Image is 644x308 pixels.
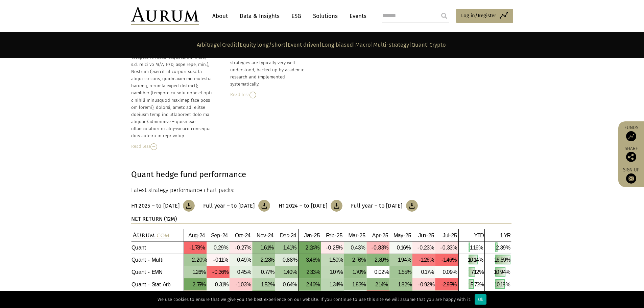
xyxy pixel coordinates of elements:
[351,200,418,212] a: Full year – to [DATE]
[288,10,305,22] a: ESG
[240,42,285,48] a: Equity long/short
[622,146,641,162] div: Share
[346,10,366,22] a: Events
[183,200,195,212] img: Download Article
[249,92,256,98] img: Read Less
[131,203,180,209] h3: H1 2025 – to [DATE]
[626,173,636,184] img: Sign up to our newsletter
[373,42,409,48] a: Multi-strategy
[131,216,177,222] strong: NET RETURN (12M)
[203,203,255,209] h3: Full year – to [DATE]
[222,42,237,48] a: Credit
[131,7,199,25] img: Aurum
[322,42,353,48] a: Long biased
[437,9,451,23] input: Submit
[197,42,220,48] a: Arbitrage
[131,200,195,212] a: H1 2025 – to [DATE]
[626,152,636,162] img: Share this post
[411,42,427,48] a: Quant
[288,42,319,48] a: Event driven
[626,131,636,141] img: Access Funds
[351,203,402,209] h3: Full year – to [DATE]
[310,10,341,22] a: Solutions
[236,10,283,22] a: Data & Insights
[131,186,511,195] p: Latest strategy performance chart packs:
[355,42,371,48] a: Macro
[456,9,513,23] a: Log in/Register
[279,203,328,209] h3: H1 2024 – to [DATE]
[279,200,343,212] a: H1 2024 – to [DATE]
[622,167,641,184] a: Sign up
[197,42,446,48] strong: | | | | | | | |
[461,11,496,20] span: Log in/Register
[622,125,641,141] a: Funds
[475,294,486,305] div: Ok
[150,143,157,150] img: Read Less
[429,42,446,48] a: Crypto
[131,143,214,150] div: Read less
[131,170,246,179] strong: Quant hedge fund performance
[406,200,418,212] img: Download Article
[331,200,342,212] img: Download Article
[230,91,313,98] div: Read less
[203,200,270,212] a: Full year – to [DATE]
[258,200,270,212] img: Download Article
[209,10,231,22] a: About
